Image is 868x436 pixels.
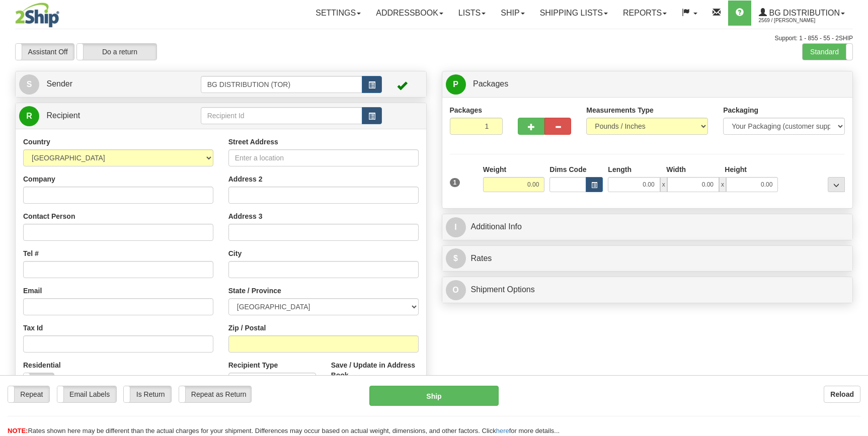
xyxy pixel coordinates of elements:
[46,79,72,88] span: Sender
[228,174,263,184] label: Address 2
[23,248,39,258] label: Tel #
[493,1,532,26] a: Ship
[24,373,54,389] label: No
[450,105,483,115] label: Packages
[751,1,852,26] a: BG Distribution 2569 / [PERSON_NAME]
[608,164,632,175] label: Length
[368,1,451,26] a: Addressbook
[719,177,726,192] span: x
[725,164,747,175] label: Height
[451,1,493,26] a: Lists
[179,386,251,402] label: Repeat as Return
[446,280,849,300] a: OShipment Options
[19,74,39,95] span: S
[23,137,50,147] label: Country
[15,3,59,28] img: logo2569.jpg
[483,164,506,175] label: Weight
[446,74,466,95] span: P
[228,137,278,147] label: Street Address
[549,164,586,175] label: Dims Code
[8,386,49,402] label: Repeat
[803,44,852,60] label: Standard
[723,105,758,115] label: Packaging
[446,248,466,269] span: $
[473,79,508,88] span: Packages
[308,1,368,26] a: Settings
[46,111,80,120] span: Recipient
[532,1,615,26] a: Shipping lists
[228,248,242,258] label: City
[201,76,363,93] input: Sender Id
[845,166,867,269] iframe: chat widget
[369,386,499,406] button: Ship
[23,360,61,370] label: Residential
[666,164,686,175] label: Width
[57,386,116,402] label: Email Labels
[23,286,42,296] label: Email
[496,427,509,434] a: here
[23,174,55,184] label: Company
[19,106,39,126] span: R
[15,34,853,43] div: Support: 1 - 855 - 55 - 2SHIP
[77,44,156,60] label: Do a return
[19,74,201,95] a: S Sender
[830,390,854,398] b: Reload
[16,44,74,60] label: Assistant Off
[23,323,43,333] label: Tax Id
[450,178,460,187] span: 1
[8,427,28,434] span: NOTE:
[23,211,75,221] label: Contact Person
[824,386,860,403] button: Reload
[446,217,466,237] span: I
[228,211,263,221] label: Address 3
[660,177,667,192] span: x
[446,248,849,269] a: $Rates
[228,360,278,370] label: Recipient Type
[124,386,171,402] label: Is Return
[446,217,849,237] a: IAdditional Info
[615,1,674,26] a: Reports
[19,106,181,126] a: R Recipient
[228,286,281,296] label: State / Province
[331,360,419,380] label: Save / Update in Address Book
[759,16,834,26] span: 2569 / [PERSON_NAME]
[446,280,466,300] span: O
[767,9,840,17] span: BG Distribution
[446,74,849,95] a: P Packages
[586,105,654,115] label: Measurements Type
[228,323,266,333] label: Zip / Postal
[228,149,419,166] input: Enter a location
[201,107,363,124] input: Recipient Id
[828,177,845,192] div: ...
